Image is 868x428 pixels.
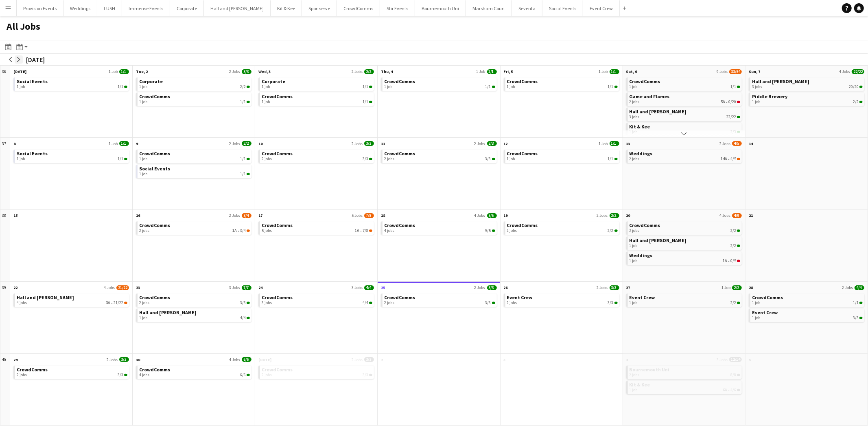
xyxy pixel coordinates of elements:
span: CrowdComms [262,294,293,300]
button: Provision Events [17,0,63,16]
span: CrowdComms [262,150,293,157]
span: 4 Jobs [719,213,730,218]
span: 11 [381,141,385,146]
span: Piddle Brewery [752,93,787,99]
span: 1 job [630,243,638,248]
span: 2 jobs [630,228,640,233]
span: 18 [381,213,385,218]
a: CrowdComms1 job1/1 [139,150,250,161]
span: 1/1 [369,101,372,103]
a: CrowdComms1 job1/1 [507,77,618,89]
span: 2/2 [730,300,736,305]
span: 6A [723,388,727,393]
button: CrowdComms [337,0,380,16]
span: 1 job [139,315,147,320]
a: Social Events1 job1/1 [17,77,127,89]
a: Event Crew2 jobs3/3 [507,293,618,305]
span: 2 jobs [384,157,394,161]
span: 1A [723,258,727,263]
span: 3/3 [240,300,246,305]
span: Kit & Kee [630,124,650,130]
span: 0/20 [728,99,736,104]
span: 33/54 [729,69,742,74]
span: 1A [355,228,359,233]
span: 1/1 [118,84,123,89]
span: 3/4 [242,213,251,218]
span: 1/1 [730,84,736,89]
span: 1 job [139,172,147,176]
span: 2 jobs [139,228,149,233]
div: • [630,99,740,104]
span: 1/1 [119,141,129,146]
span: 22 [13,285,17,290]
span: Event Crew [507,294,533,300]
span: 1/1 [247,158,250,160]
span: 2/2 [240,84,246,89]
span: 4/4 [364,285,374,290]
a: Weddings1 job1A•0/5 [630,252,740,263]
span: 3/3 [363,373,368,377]
span: CrowdComms [384,150,415,157]
span: 22/22 [726,115,736,119]
span: Sat, 6 [626,69,637,74]
span: Hall and Woodhouse [17,294,74,300]
div: • [630,258,740,263]
a: CrowdComms1 job1/1 [139,93,250,104]
span: 3/3 [364,141,374,146]
span: CrowdComms [752,294,783,300]
span: 3 Jobs [352,285,363,290]
span: 3/4 [247,229,250,232]
span: 4 jobs [139,373,149,377]
span: CrowdComms [630,78,660,84]
span: 1/1 [124,158,127,160]
span: CrowdComms [262,222,293,228]
span: 3/3 [485,157,491,161]
a: Corporate1 job1/1 [262,77,372,89]
button: Corporate [170,0,204,16]
span: 2/2 [859,101,863,103]
span: Event Crew [630,294,655,300]
a: CrowdComms5 jobs1A•7/8 [262,221,372,233]
span: 1 Job [722,285,730,290]
span: CrowdComms [384,78,415,84]
span: Sun, 7 [749,69,760,74]
a: Hall and [PERSON_NAME]3 jobs22/22 [630,108,740,119]
span: 12 [504,141,508,146]
span: Tue, 2 [136,69,148,74]
span: 3/3 [485,300,491,305]
span: 19 [504,213,508,218]
span: CrowdComms [384,222,415,228]
span: 1 job [752,300,760,305]
span: 1/1 [487,69,497,74]
span: Event Crew [752,309,778,315]
span: 2 jobs [139,300,149,305]
span: 5/5 [487,213,497,218]
button: Seventa [512,0,542,16]
span: 22/22 [737,116,740,118]
span: 14A [721,157,727,161]
a: CrowdComms4 jobs5/5 [384,221,495,233]
span: 3/4 [240,228,246,233]
button: LUSH [97,0,122,16]
span: 3A [106,300,110,305]
span: 20/20 [859,86,863,88]
span: 1/1 [247,173,250,175]
a: CrowdComms2 jobs3/3 [384,293,495,305]
span: 2 jobs [507,300,517,305]
span: 1/1 [118,157,123,161]
span: 1/1 [485,84,491,89]
span: 14 [749,141,753,146]
span: Bournemouth Uni [630,366,670,373]
button: Weddings [63,0,97,16]
a: CrowdComms1 job1/1 [384,77,495,89]
span: Social Events [17,78,48,84]
a: CrowdComms2 jobs3/3 [262,366,372,377]
span: 1/1 [608,157,614,161]
span: 15 [13,213,17,218]
div: 38 [0,210,10,282]
span: 2 jobs [630,157,640,161]
span: 7/8 [363,228,368,233]
span: CrowdComms [507,78,538,84]
span: 1 Job [109,141,118,146]
span: Corporate [139,78,163,84]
